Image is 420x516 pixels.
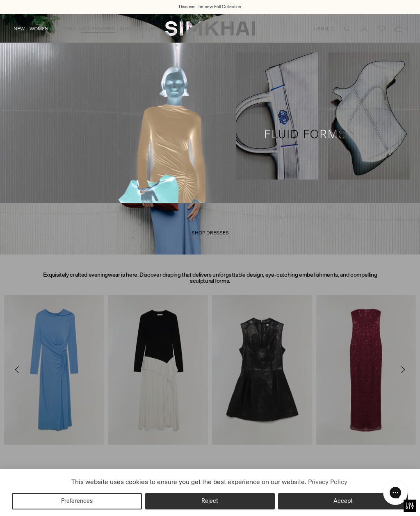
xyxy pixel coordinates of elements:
[390,20,407,37] a: Open cart modal
[373,20,390,37] a: Wishlist
[356,20,372,37] a: Go to the account page
[179,4,241,10] a: Discover the new Fall Collection
[379,477,412,508] iframe: Gorgias live chat messenger
[53,20,76,38] a: DRESSES
[278,493,408,509] button: Accept
[306,476,348,488] a: Privacy Policy (opens in a new tab)
[81,20,115,38] a: ACCESSORIES
[120,20,131,38] a: MEN
[12,493,142,509] button: Preferences
[71,478,306,486] span: This website uses cookies to ensure you get the best experience on our website.
[145,493,275,509] button: Reject
[30,20,48,38] a: WOMEN
[339,20,355,37] a: Open search modal
[403,25,410,32] span: 0
[314,20,336,38] button: USD $
[165,20,255,36] a: SIMKHAI
[14,20,25,38] a: NEW
[136,20,157,38] a: EXPLORE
